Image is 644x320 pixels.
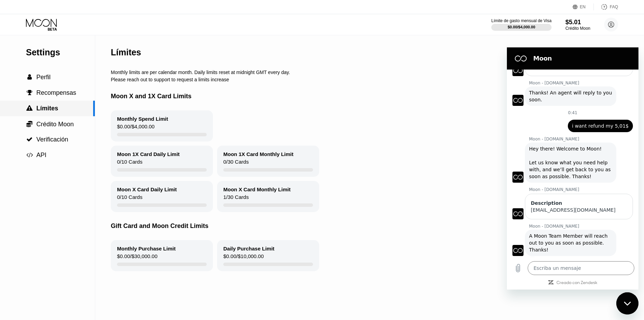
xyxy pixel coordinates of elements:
span:  [26,120,33,127]
div: 1 / 30 Cards [223,194,249,203]
span: Crédito Moon [36,121,74,128]
div: Monthly Purchase Limit [117,246,176,252]
div: Monthly Spend Limit [117,116,168,122]
div: Monthly limits are per calendar month. Daily limits reset at midnight GMT every day. [111,70,626,75]
span:  [27,90,33,96]
div: 0 / 10 Cards [117,159,142,168]
div: Moon 1X Card Daily Limit [117,151,180,157]
iframe: Botón para iniciar la ventana de mensajería, conversación en curso [616,292,638,314]
div: Crédito Moon [565,26,590,31]
span: API [36,152,46,158]
div: $0.00 / $4,000.00 [117,124,154,133]
span: Perfil [36,74,51,81]
div: $0.00 / $30,000.00 [117,253,158,263]
span: Recompensas [36,89,76,96]
div: FAQ [594,3,618,10]
div: Moon X Card Monthly Limit [223,186,290,192]
div: $5.01 [565,19,590,26]
div: $5.01Crédito Moon [565,19,590,31]
div: Límite de gasto mensual de Visa$0.00/$4,000.00 [491,18,552,31]
div:  [26,74,33,80]
span:  [26,152,33,158]
div: Daily Purchase Limit [223,246,275,252]
span: Límites [36,105,58,112]
div: 0 / 10 Cards [117,194,142,203]
div: Gift Card and Moon Credit Limits [111,212,626,240]
div: Moon 1X Card Monthly Limit [223,151,294,157]
div: $0.00 / $10,000.00 [223,253,264,263]
span:  [26,105,33,111]
div: EN [580,4,586,9]
span:  [26,136,33,143]
div:  [26,90,33,96]
div: 0 / 30 Cards [223,159,249,168]
div: Límites [111,47,141,57]
span:  [27,74,32,80]
iframe: Ventana de mensajería [507,47,638,290]
span: Verificación [36,136,68,143]
div: Please reach out to support to request a limits increase [111,77,626,82]
div: $0.00 / $4,000.00 [508,25,535,29]
div: EN [573,3,594,10]
div: Settings [26,47,95,57]
div: Moon X and 1X Card Limits [111,82,626,110]
div: Límite de gasto mensual de Visa [491,18,552,23]
div: FAQ [610,4,618,9]
div: Moon X Card Daily Limit [117,186,177,192]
